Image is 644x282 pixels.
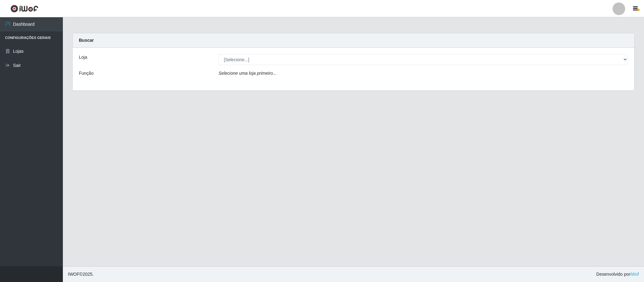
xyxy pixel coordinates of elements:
[218,71,276,76] i: Selecione uma loja primeiro...
[79,54,87,61] label: Loja
[10,5,38,13] img: CoreUI Logo
[79,70,94,77] label: Função
[79,38,94,43] strong: Buscar
[630,272,639,277] a: iWof
[68,272,80,277] span: IWOF
[596,271,639,278] span: Desenvolvido por
[68,271,94,278] span: © 2025 .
